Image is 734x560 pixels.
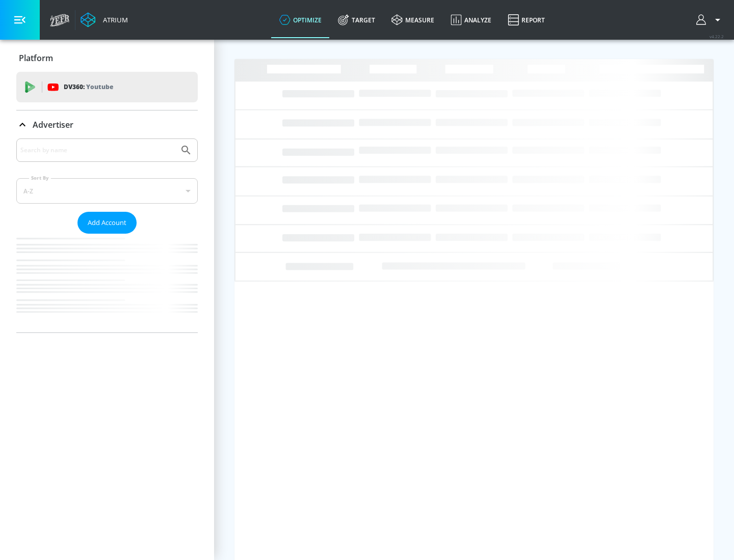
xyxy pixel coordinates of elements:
div: Atrium [99,15,128,24]
div: Advertiser [16,138,198,332]
a: optimize [271,2,330,38]
button: Add Account [77,212,137,234]
p: Platform [19,52,53,64]
div: DV360: Youtube [16,72,198,102]
a: measure [383,2,442,38]
a: Analyze [442,2,500,38]
span: Add Account [88,217,126,229]
input: Search by name [20,144,175,157]
span: v 4.22.2 [710,34,724,39]
p: Youtube [86,81,113,92]
label: Sort By [29,175,51,181]
div: A-Z [16,178,198,204]
p: DV360: [64,81,113,93]
div: Platform [16,44,198,72]
nav: list of Advertiser [16,234,198,332]
a: Atrium [81,12,128,27]
p: Advertiser [33,119,73,130]
div: Advertiser [16,110,198,139]
a: Target [330,2,383,38]
a: Report [500,2,553,38]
